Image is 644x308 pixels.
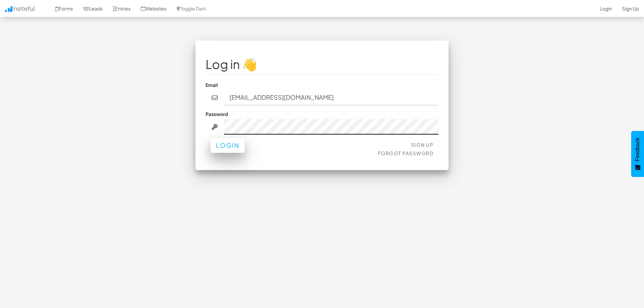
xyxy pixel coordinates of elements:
[211,138,245,153] button: Login
[206,81,218,88] label: Email
[631,131,644,177] button: Feedback - Show survey
[224,90,439,105] input: john@doe.com
[5,6,12,12] img: icon.png
[206,57,438,71] h1: Log in 👋
[635,138,641,161] span: Feedback
[411,142,434,148] a: Sign Up
[206,111,228,117] label: Password
[378,150,434,156] a: Forgot Password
